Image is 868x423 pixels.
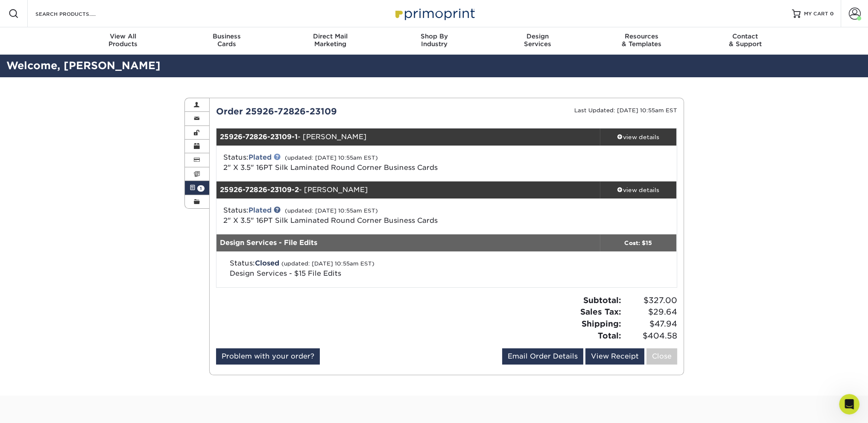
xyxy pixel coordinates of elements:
a: view details [600,128,677,146]
small: (updated: [DATE] 10:55am EST) [285,207,378,214]
textarea: Message… [7,262,164,276]
a: Contact& Support [693,27,797,55]
div: At your convenience, please return to and log into your account. From there, go to to review your... [14,63,133,113]
strong: 25926-72826-23109-2 [220,186,299,194]
span: Design [486,32,590,40]
div: - [PERSON_NAME] [216,128,600,146]
span: Resources [590,32,693,40]
img: Profile image for Operator [24,5,38,18]
a: Plated [248,153,272,161]
a: 2" X 3.5" 16PT Silk Laminated Round Corner Business Cards [223,216,438,225]
div: Products [71,32,175,48]
div: Close [150,3,165,19]
a: View Receipt [585,348,644,365]
input: SEARCH PRODUCTS..... [35,9,118,19]
strong: Sales Tax: [580,307,621,316]
a: BusinessCards [175,27,278,55]
div: - [PERSON_NAME] [216,181,600,198]
a: Direct MailMarketing [278,27,382,55]
button: Home [134,3,150,20]
div: I went ahead and added the design fee, charged the card on file, and made the updates to the card... [14,25,133,58]
div: Status: [223,258,521,279]
span: Contact [693,32,797,40]
a: Shop ByIndustry [382,27,486,55]
a: [DOMAIN_NAME] [20,72,70,79]
a: Close [646,348,677,365]
div: & Templates [590,32,693,48]
div: & Support [693,32,797,48]
div: Order 25926-72826-23109 [210,105,447,118]
small: (updated: [DATE] 10:55am EST) [281,260,374,267]
a: View AllProducts [71,27,175,55]
div: view details [600,133,677,141]
div: Status: [217,152,523,173]
a: Problem with your order? [216,348,320,365]
iframe: Intercom live chat [839,394,859,414]
span: View All [71,32,175,40]
span: $404.58 [624,330,677,342]
a: view details [600,181,677,198]
span: MY CART [804,10,828,18]
span: 0 [830,11,834,17]
div: Cards [175,32,278,48]
span: $47.94 [624,318,677,330]
a: Resources& Templates [590,27,693,55]
button: go back [6,3,22,20]
div: Just a quick note: while we’ll do everything we can to meet the timeline, due to potential unfore... [14,159,133,243]
strong: Subtotal: [583,295,621,305]
div: Services [486,32,590,48]
div: Industry [382,32,486,48]
span: Design Services - $15 File Edits [230,269,341,277]
a: Plated [248,206,272,214]
strong: Shipping: [582,319,621,328]
div: Marketing [278,32,382,48]
img: Primoprint [392,4,477,23]
div: Hi [PERSON_NAME],I went ahead and added the design fee, charged the card on file, and made the up... [7,12,140,260]
span: $29.64 [624,306,677,318]
div: Once approved, the order will be submitted to production. Please let us know if you have any ques... [14,113,133,155]
small: Last Updated: [DATE] 10:55am EST [574,107,677,114]
small: (updated: [DATE] 10:55am EST) [285,155,378,161]
strong: 25926-72826-23109-1 [220,133,298,141]
div: Brent says… [7,12,164,267]
strong: Total: [598,331,621,340]
a: 2" X 3.5" 16PT Silk Laminated Round Corner Business Cards [223,163,438,172]
button: Upload attachment [13,280,20,286]
span: 1 [197,185,205,192]
strong: Design Services - File Edits [220,239,317,247]
span: $327.00 [624,295,677,306]
span: Shop By [382,32,486,40]
b: Account > Active Orders > Pending Proofs [14,80,127,95]
button: Send a message… [146,276,160,290]
a: 1 [185,181,210,195]
strong: Cost: $15 [624,239,652,246]
span: Business [175,32,278,40]
div: Thanks [14,247,133,256]
button: Emoji picker [27,280,34,286]
h1: Operator [41,4,72,11]
a: Email Order Details [502,348,583,365]
div: Status: [217,205,523,226]
a: DesignServices [486,27,590,55]
span: Direct Mail [278,32,382,40]
span: Closed [255,259,279,267]
div: view details [600,186,677,194]
p: The team can also help [41,11,106,19]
